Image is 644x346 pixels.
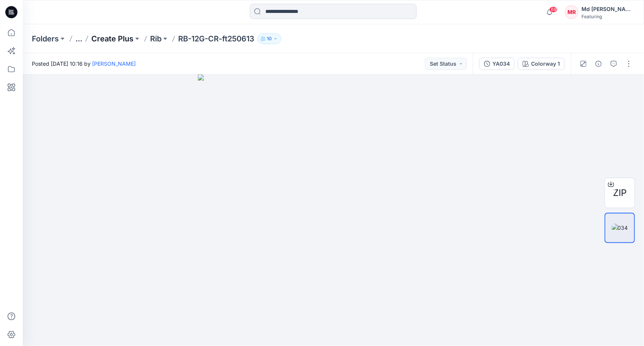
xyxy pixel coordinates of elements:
img: 034 [612,224,628,232]
a: Create Plus [91,33,133,44]
a: Rib [150,33,161,44]
div: Featuring [581,14,635,19]
a: Folders [32,33,59,44]
div: YA034 [492,60,510,68]
div: MR [565,5,578,19]
p: 10 [267,35,272,43]
span: Posted [DATE] 10:16 by [32,60,136,68]
span: ZIP [613,186,627,200]
button: YA034 [479,58,515,70]
button: ... [75,33,82,44]
button: 10 [257,33,281,44]
div: Md [PERSON_NAME][DEMOGRAPHIC_DATA] [581,5,635,14]
div: Colorway 1 [531,60,560,68]
img: eyJhbGciOiJIUzI1NiIsImtpZCI6IjAiLCJzbHQiOiJzZXMiLCJ0eXAiOiJKV1QifQ.eyJkYXRhIjp7InR5cGUiOiJzdG9yYW... [198,74,469,346]
button: Details [592,58,605,70]
span: 69 [549,6,558,13]
a: [PERSON_NAME] [92,60,136,67]
button: Colorway 1 [518,58,565,70]
p: RB-12G-CR-ft250613 [178,33,254,44]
